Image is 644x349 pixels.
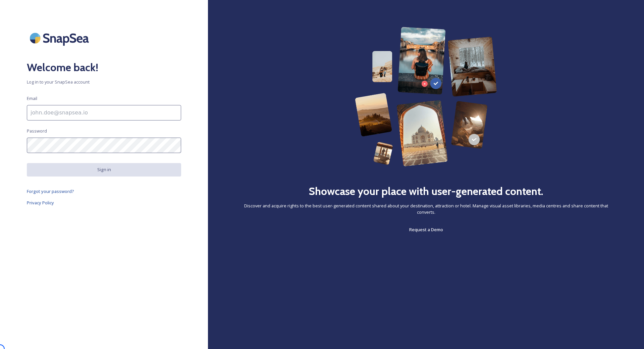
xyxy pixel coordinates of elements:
span: Privacy Policy [27,200,54,206]
button: Sign in [27,163,181,176]
span: Forgot your password? [27,188,74,194]
span: Discover and acquire rights to the best user-generated content shared about your destination, att... [235,203,617,215]
a: Forgot your password? [27,187,181,195]
span: Request a Demo [409,227,443,233]
span: Log in to your SnapSea account [27,79,181,85]
input: john.doe@snapsea.io [27,105,181,120]
span: Email [27,95,37,102]
a: Request a Demo [409,226,443,234]
span: Password [27,128,47,134]
img: 63b42ca75bacad526042e722_Group%20154-p-800.png [355,27,497,166]
h2: Showcase your place with user-generated content. [309,183,543,199]
img: SnapSea Logo [27,27,94,49]
a: Privacy Policy [27,199,181,207]
h2: Welcome back! [27,59,181,76]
